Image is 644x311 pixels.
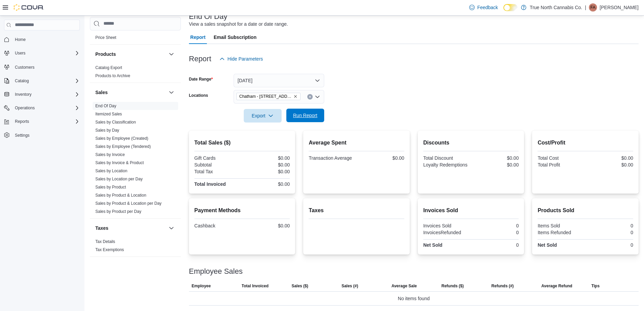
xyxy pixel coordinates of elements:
[194,181,226,187] strong: Total Invoiced
[1,130,82,140] button: Settings
[591,283,599,289] span: Tips
[167,224,175,232] button: Taxes
[391,283,417,289] span: Average Sale
[95,51,166,58] button: Products
[538,242,557,248] strong: Net Sold
[248,109,278,123] span: Export
[530,3,582,12] p: True North Cannabis Co.
[236,93,301,100] span: Chatham - 85 King St W
[538,223,584,228] div: Items Sold
[243,162,290,168] div: $0.00
[95,136,148,141] a: Sales by Employee (Created)
[239,93,292,100] span: Chatham - [STREET_ADDRESS]
[1,90,82,99] button: Inventory
[315,94,320,99] button: Open list of options
[477,4,498,11] span: Feedback
[587,242,633,248] div: 0
[95,239,115,244] span: Tax Details
[12,49,28,57] button: Users
[95,119,136,125] span: Sales by Classification
[194,223,241,228] div: Cashback
[12,117,80,126] span: Reports
[12,63,80,71] span: Customers
[423,223,470,228] div: Invoices Sold
[95,193,146,198] a: Sales by Product & Location
[189,21,288,28] div: View a sales snapshot for a date or date range.
[442,283,464,289] span: Refunds ($)
[12,77,31,85] button: Catalog
[95,128,119,133] a: Sales by Day
[12,131,32,139] a: Settings
[95,193,146,198] span: Sales by Product & Location
[95,239,115,244] a: Tax Details
[95,160,144,165] a: Sales by Invoice & Product
[472,155,519,161] div: $0.00
[472,162,519,168] div: $0.00
[15,105,35,111] span: Operations
[95,73,130,79] span: Products to Archive
[95,201,162,206] span: Sales by Product & Location per Day
[12,104,80,112] span: Operations
[472,223,519,228] div: 0
[192,283,211,289] span: Employee
[1,62,82,72] button: Customers
[217,52,266,66] button: Hide Parameters
[12,104,38,112] button: Operations
[538,155,584,161] div: Total Cost
[587,162,633,168] div: $0.00
[95,111,122,117] span: Itemized Sales
[587,230,633,235] div: 0
[585,3,586,12] p: |
[4,32,80,158] nav: Complex example
[12,36,28,44] a: Home
[95,169,127,173] a: Sales by Location
[15,133,29,138] span: Settings
[309,139,404,147] h2: Average Spent
[95,176,143,182] span: Sales by Location per Day
[95,225,109,231] h3: Taxes
[95,144,151,149] span: Sales by Employee (Tendered)
[472,242,519,248] div: 0
[293,94,297,98] button: Remove Chatham - 85 King St W from selection in this group
[194,139,290,147] h2: Total Sales ($)
[423,162,470,168] div: Loyalty Redemptions
[243,223,290,228] div: $0.00
[293,112,317,119] span: Run Report
[538,139,633,147] h2: Cost/Profit
[587,223,633,228] div: 0
[1,76,82,86] button: Catalog
[167,50,175,58] button: Products
[95,152,125,157] span: Sales by Invoice
[95,144,151,149] a: Sales by Employee (Tendered)
[467,1,501,14] a: Feedback
[538,162,584,168] div: Total Profit
[286,109,324,122] button: Run Report
[15,78,29,84] span: Catalog
[398,294,430,303] span: No items found
[90,102,181,218] div: Sales
[358,155,404,161] div: $0.00
[194,155,241,161] div: Gift Cards
[95,65,122,70] span: Catalog Export
[244,109,282,123] button: Export
[423,206,519,215] h2: Invoices Sold
[589,3,597,12] div: Felicia-Ann Gagner
[1,35,82,44] button: Home
[189,13,228,21] h3: End Of Day
[95,51,116,58] h3: Products
[12,63,37,71] a: Customers
[12,117,32,126] button: Reports
[95,247,124,252] span: Tax Exemptions
[189,93,208,98] label: Locations
[541,283,572,289] span: Average Refund
[309,155,355,161] div: Transaction Average
[12,131,80,139] span: Settings
[90,34,181,44] div: Pricing
[228,55,263,62] span: Hide Parameters
[95,247,124,252] a: Tax Exemptions
[12,90,34,98] button: Inventory
[12,90,80,98] span: Inventory
[600,3,639,12] p: [PERSON_NAME]
[309,206,404,215] h2: Taxes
